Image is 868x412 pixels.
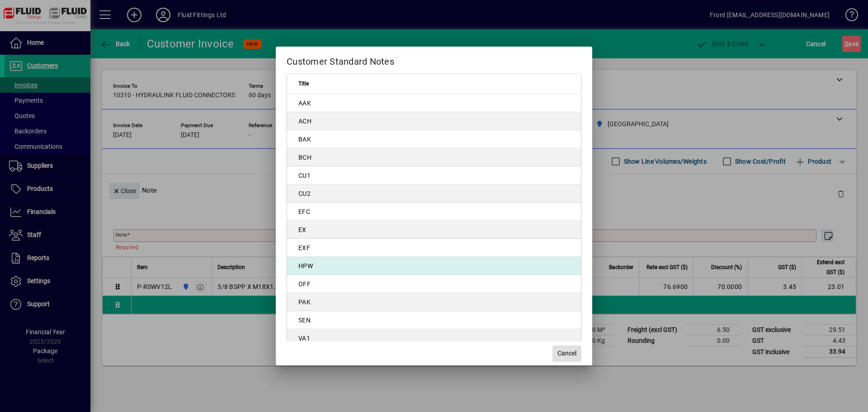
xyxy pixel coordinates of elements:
td: VA1 [287,329,581,347]
span: Title [298,79,309,89]
td: EFC [287,203,581,221]
td: EXF [287,239,581,257]
td: EX [287,221,581,239]
td: HPW [287,257,581,275]
td: SEN [287,311,581,329]
td: OFF [287,275,581,293]
td: CU2 [287,185,581,203]
td: BCH [287,148,581,166]
td: ACH [287,112,581,130]
h2: Customer Standard Notes [276,47,592,73]
td: AAK [287,94,581,112]
td: BAK [287,130,581,148]
td: PAK [287,293,581,311]
td: CU1 [287,166,581,185]
button: Cancel [552,346,581,362]
span: Cancel [557,349,576,358]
